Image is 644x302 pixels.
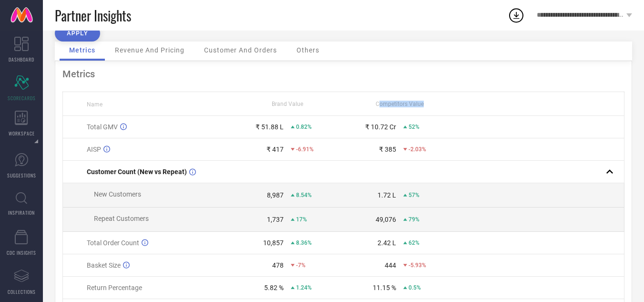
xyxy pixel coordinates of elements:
button: APPLY [55,25,100,42]
span: 62% [409,240,419,246]
span: Name [87,101,102,108]
span: Total Order Count [87,239,139,247]
span: 0.5% [409,284,421,291]
span: 79% [409,216,419,223]
div: ₹ 417 [266,146,284,153]
span: -6.91% [296,146,314,153]
div: 49,076 [376,216,396,223]
span: 8.36% [296,240,312,246]
span: CDC INSIGHTS [7,249,36,256]
div: 1.72 L [378,191,396,199]
div: ₹ 10.72 Cr [365,123,396,131]
span: -2.03% [409,146,426,153]
div: 5.82 % [264,284,284,292]
span: Return Percentage [87,284,142,292]
span: 8.54% [296,192,312,198]
span: COLLECTIONS [8,288,36,295]
span: Repeat Customers [94,215,149,222]
span: INSPIRATION [8,209,35,216]
div: ₹ 51.88 L [256,123,284,131]
div: 444 [385,261,396,269]
span: -7% [296,262,306,269]
span: Customer And Orders [204,46,277,54]
div: Metrics [62,68,624,80]
span: Competitors Value [376,101,424,107]
div: 2.42 L [378,239,396,247]
span: 57% [409,192,419,198]
span: 1.24% [296,284,312,291]
span: Partner Insights [55,6,131,25]
div: 8,987 [267,191,284,199]
span: Total GMV [87,123,118,131]
div: ₹ 385 [379,146,396,153]
span: New Customers [94,190,141,198]
span: SUGGESTIONS [7,172,36,179]
span: -5.93% [409,262,426,269]
div: Open download list [508,7,525,24]
span: Basket Size [87,261,121,269]
div: 478 [272,261,284,269]
span: AISP [87,146,101,153]
span: 0.82% [296,124,312,130]
span: Brand Value [272,101,303,107]
span: DASHBOARD [9,56,34,63]
span: Metrics [69,46,95,54]
span: Revenue And Pricing [115,46,184,54]
div: 1,737 [267,216,284,223]
span: Customer Count (New vs Repeat) [87,168,187,176]
div: 10,857 [263,239,284,247]
span: Others [296,46,319,54]
div: 11.15 % [373,284,396,292]
span: 52% [409,124,419,130]
span: WORKSPACE [9,130,35,137]
span: SCORECARDS [8,94,36,102]
span: 17% [296,216,307,223]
